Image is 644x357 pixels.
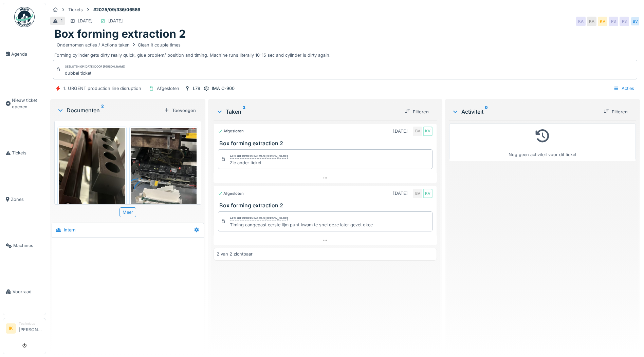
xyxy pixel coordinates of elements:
[3,31,46,77] a: Agenda
[393,190,408,196] div: [DATE]
[216,108,399,116] div: Taken
[598,17,607,26] div: KV
[161,106,199,115] div: Toevoegen
[91,6,143,13] strong: #2025/09/336/06586
[68,6,83,13] div: Tickets
[6,323,16,334] li: IK
[452,108,598,116] div: Activiteit
[218,191,244,196] div: Afgesloten
[157,85,179,92] div: Afgesloten
[218,128,244,134] div: Afgesloten
[13,242,43,249] span: Machines
[11,196,43,203] span: Zones
[620,17,629,26] div: PS
[64,227,76,233] div: Intern
[485,108,488,116] sup: 0
[230,216,288,221] div: Afsluit opmerking van [PERSON_NAME]
[3,130,46,176] a: Tickets
[57,42,181,48] div: Ondernomen acties / Actions taken Clean it couple times
[454,127,631,158] div: Nog geen activiteit voor dit ticket
[54,41,636,58] div: Forming cylinder gets dirty really quick, glue problem/ position and timing. Machine runs literal...
[61,18,62,24] div: 1
[393,128,408,134] div: [DATE]
[601,107,630,116] div: Filteren
[402,107,431,116] div: Filteren
[119,207,136,217] div: Meer
[212,85,235,92] div: IMA C-900
[217,251,253,257] div: 2 van 2 zichtbaar
[587,17,596,26] div: KA
[65,70,125,76] div: dubbel ticket
[423,127,433,136] div: KV
[101,106,104,114] sup: 2
[193,85,200,92] div: L78
[54,27,186,40] h1: Box forming extraction 2
[3,269,46,315] a: Voorraad
[230,154,288,159] div: Afsluit opmerking van [PERSON_NAME]
[413,127,422,136] div: BV
[413,189,422,198] div: BV
[78,18,93,24] div: [DATE]
[11,51,43,57] span: Agenda
[230,159,288,166] div: Zie ander ticket
[108,18,123,24] div: [DATE]
[243,108,245,116] sup: 2
[19,321,43,326] div: Technicus
[65,64,125,69] div: Gesloten op [DATE] door [PERSON_NAME]
[610,83,637,93] div: Acties
[14,7,35,27] img: Badge_color-CXgf-gQk.svg
[12,97,43,110] span: Nieuw ticket openen
[230,222,373,228] div: Timing aangepast eerste lijm punt kwam te snel deze later gezet okee
[219,202,434,209] h3: Box forming extraction 2
[19,321,43,336] li: [PERSON_NAME]
[131,128,197,245] img: 9dx9ig3zpr5ythxohmxk84z52xa1
[423,189,433,198] div: KV
[3,77,46,130] a: Nieuw ticket openen
[59,128,125,245] img: 0scxrg4byttlve8ekwg3wfsscd68
[3,176,46,222] a: Zones
[576,17,586,26] div: KA
[3,223,46,269] a: Machines
[57,106,161,114] div: Documenten
[6,321,43,337] a: IK Technicus[PERSON_NAME]
[13,288,43,295] span: Voorraad
[63,85,141,92] div: 1. URGENT production line disruption
[12,150,43,156] span: Tickets
[609,17,618,26] div: PS
[630,17,640,26] div: BV
[219,140,434,147] h3: Box forming extraction 2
